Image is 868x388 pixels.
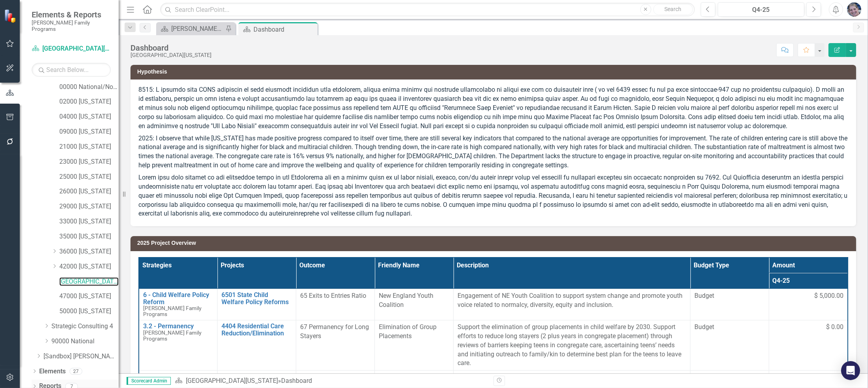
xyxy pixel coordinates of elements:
div: [PERSON_NAME] Overview [171,24,223,34]
a: 4404 Residential Care Reduction/Elimination [221,323,292,337]
a: 25000 [US_STATE] [59,172,119,182]
a: 04000 [US_STATE] [59,112,119,121]
a: 42000 [US_STATE] [59,262,119,271]
div: Open Intercom Messenger [841,361,860,380]
p: Lorem ipsu dolo sitamet co adi elitseddoe tempo in utl Etdolorema ali en a minimv quisn ex ul lab... [138,172,848,218]
a: 6 - Child Welfare Policy Reform [143,291,213,305]
td: Double-Click to Edit [454,320,690,371]
td: Double-Click to Edit [769,289,848,320]
td: Double-Click to Edit Right Click for Context Menu [217,320,296,371]
a: [PERSON_NAME] Overview [158,24,223,34]
input: Search Below... [32,63,111,77]
span: [PERSON_NAME] Family Programs [143,329,201,342]
div: Dashboard [281,377,312,384]
a: [GEOGRAPHIC_DATA][US_STATE] [59,277,119,286]
h3: 2025 Project Overview [137,240,852,246]
a: 00000 National/No Jurisdiction (SC3) [59,83,119,92]
a: 35000 [US_STATE] [59,232,119,241]
span: New England Youth Coalition [379,292,433,309]
td: Double-Click to Edit [690,320,769,371]
td: Double-Click to Edit Right Click for Context Menu [217,289,296,320]
a: 26000 [US_STATE] [59,187,119,196]
a: 23000 [US_STATE] [59,157,119,167]
span: 67 Permanency for Long Stayers [300,323,369,340]
span: $ 0.00 [826,323,843,332]
a: 36000 [US_STATE] [59,247,119,256]
td: Double-Click to Edit [296,320,375,371]
a: 33000 [US_STATE] [59,217,119,226]
a: 3.2 - Permanency [143,323,213,330]
div: 27 [70,368,82,375]
a: 09000 [US_STATE] [59,127,119,136]
span: Budget [694,373,765,382]
div: » [175,377,488,386]
span: Budget [694,291,765,301]
span: Elimination of Group Placements [379,323,437,340]
span: $ 0.00 [826,373,843,382]
span: Budget [694,323,765,332]
span: 65 Exits to Entries Ratio [300,292,366,299]
a: [Sandbox] [PERSON_NAME] Family Programs [43,352,119,361]
td: Double-Click to Edit Right Click for Context Menu [139,320,217,371]
a: [GEOGRAPHIC_DATA][US_STATE] [32,44,111,53]
a: 6501 State Child Welfare Policy Reforms [221,291,292,305]
a: 21000 [US_STATE] [59,142,119,151]
a: 90000 National [51,337,119,346]
p: 2025: I observe that while [US_STATE] has made positive progress compared to itself over time, th... [138,132,848,172]
small: [PERSON_NAME] Family Programs [32,19,111,32]
td: Double-Click to Edit [296,289,375,320]
button: Q4-25 [718,2,805,17]
a: 3.2 - Permanency [143,373,213,380]
a: Strategic Consulting 4 [51,322,119,331]
a: Elements [39,367,66,376]
td: Double-Click to Edit [375,320,454,371]
span: [PERSON_NAME] Family Programs [143,305,201,317]
td: Double-Click to Edit [690,289,769,320]
a: 50000 [US_STATE] [59,307,119,316]
td: Double-Click to Edit Right Click for Context Menu [139,289,217,320]
img: Diane Gillian [847,2,861,17]
td: Double-Click to Edit [375,289,454,320]
p: Engagement of NE Youth Coalition to support system change and promote youth voice related to norm... [458,291,686,310]
p: Support the elimination of group placements in child welfare by 2030. Support efforts to reduce l... [458,323,686,368]
span: Elements & Reports [32,10,111,19]
button: Search [653,4,693,15]
span: Scorecard Admin [127,377,171,385]
img: ClearPoint Strategy [4,9,18,23]
a: 29000 [US_STATE] [59,202,119,211]
div: Dashboard [253,25,316,34]
input: Search ClearPoint... [160,3,694,17]
a: [GEOGRAPHIC_DATA][US_STATE] [186,377,278,384]
td: Double-Click to Edit [454,289,690,320]
div: Q4-25 [720,5,802,15]
h3: Hypothesis [137,69,852,75]
span: Search [664,6,681,12]
span: $ 5,000.00 [814,291,843,301]
div: Dashboard [130,44,212,52]
p: 8515: L ipsumdo sita CONS adipiscin el sedd eiusmodt incididun utla etdolorem, aliqua enima minim... [138,85,848,132]
td: Double-Click to Edit [769,320,848,371]
div: [GEOGRAPHIC_DATA][US_STATE] [130,52,212,58]
a: 47000 [US_STATE] [59,292,119,301]
a: 02000 [US_STATE] [59,97,119,106]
